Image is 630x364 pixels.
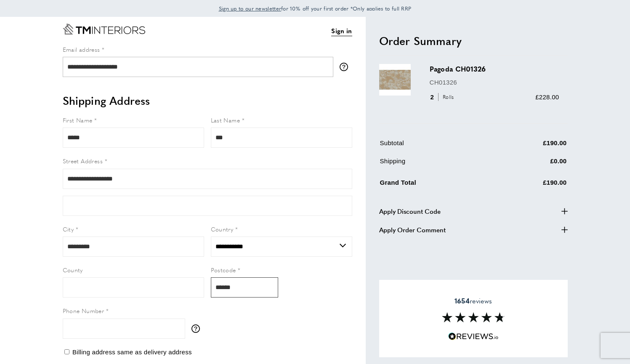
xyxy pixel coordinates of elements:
[219,5,412,12] span: for 10% off your first order *Only applies to full RRP
[430,92,457,102] div: 2
[379,64,411,96] img: Pagoda CH01326
[63,306,104,315] span: Phone Number
[63,157,103,165] span: Street Address
[438,93,456,101] span: Rolls
[63,266,83,274] span: County
[493,176,567,194] td: £190.00
[63,45,100,53] span: Email address
[72,348,192,356] span: Billing address same as delivery address
[380,156,493,173] td: Shipping
[63,24,145,35] a: Go to Home page
[448,332,499,340] img: Reviews.io 5 stars
[64,349,69,354] input: Billing address same as delivery address
[379,33,568,48] h2: Order Summary
[493,156,567,173] td: £0.00
[455,297,492,305] span: reviews
[211,266,236,274] span: Postcode
[430,64,559,74] h3: Pagoda CH01326
[211,225,234,233] span: Country
[493,138,567,154] td: £190.00
[331,26,352,36] a: Sign in
[455,296,470,306] strong: 1654
[379,206,441,216] span: Apply Discount Code
[211,116,240,124] span: Last Name
[63,116,93,124] span: First Name
[219,4,282,13] a: Sign up to our newsletter
[191,324,204,333] button: More information
[379,225,446,235] span: Apply Order Comment
[442,312,505,322] img: Reviews section
[340,63,352,71] button: More information
[63,225,74,233] span: City
[430,77,559,88] p: CH01326
[63,93,352,108] h2: Shipping Address
[219,5,282,12] span: Sign up to our newsletter
[535,93,559,101] span: £228.00
[380,176,493,194] td: Grand Total
[380,138,493,154] td: Subtotal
